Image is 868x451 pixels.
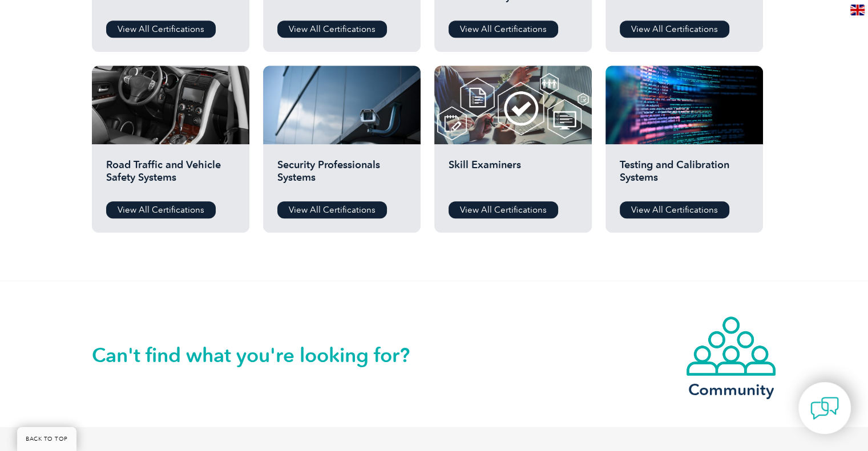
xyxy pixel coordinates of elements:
a: View All Certifications [106,201,216,218]
img: en [850,5,865,15]
h3: Community [685,383,777,397]
h2: Can't find what you're looking for? [92,346,434,364]
h2: Security Professionals Systems [277,159,406,193]
h2: Road Traffic and Vehicle Safety Systems [106,159,235,193]
a: BACK TO TOP [17,427,76,451]
h2: Skill Examiners [449,159,578,193]
a: View All Certifications [620,21,729,38]
a: View All Certifications [449,21,558,38]
a: View All Certifications [620,201,729,218]
a: View All Certifications [106,21,216,38]
h2: Testing and Calibration Systems [620,159,749,193]
img: icon-community.webp [685,315,777,377]
a: View All Certifications [449,201,558,218]
a: View All Certifications [277,21,387,38]
a: Community [685,315,777,397]
a: View All Certifications [277,201,387,218]
img: contact-chat.png [810,394,839,422]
